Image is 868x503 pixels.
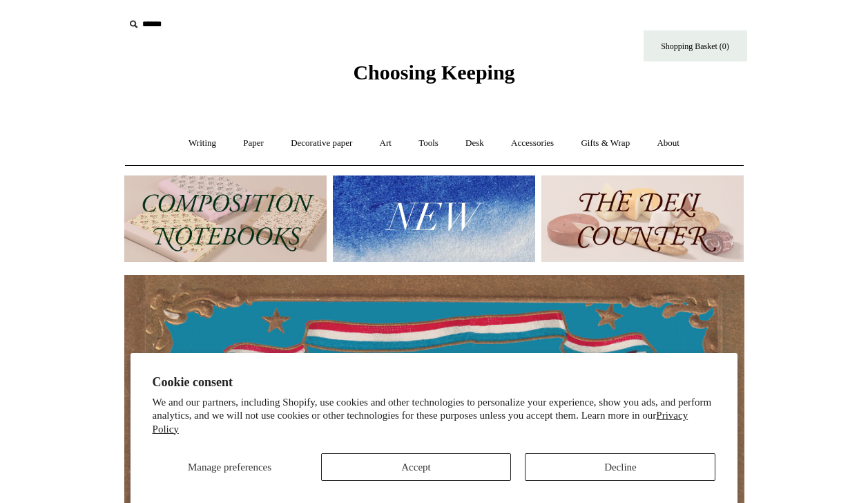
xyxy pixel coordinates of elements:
[124,175,327,262] img: 202302 Composition ledgers.jpg__PID:69722ee6-fa44-49dd-a067-31375e5d54ec
[568,125,642,162] a: Gifts & Wrap
[644,30,747,61] a: Shopping Basket (0)
[153,375,716,390] h2: Cookie consent
[176,125,229,162] a: Writing
[353,61,514,84] span: Choosing Keeping
[333,175,535,262] img: New.jpg__PID:f73bdf93-380a-4a35-bcfe-7823039498e1
[231,125,276,162] a: Paper
[499,125,566,162] a: Accessories
[525,453,715,481] button: Decline
[353,72,514,82] a: Choosing Keeping
[153,410,688,435] a: Privacy Policy
[367,125,404,162] a: Art
[278,125,365,162] a: Decorative paper
[321,453,512,481] button: Accept
[406,125,451,162] a: Tools
[153,453,307,481] button: Manage preferences
[153,396,716,437] p: We and our partners, including Shopify, use cookies and other technologies to personalize your ex...
[188,462,271,473] span: Manage preferences
[453,125,496,162] a: Desk
[541,175,744,262] img: The Deli Counter
[644,125,692,162] a: About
